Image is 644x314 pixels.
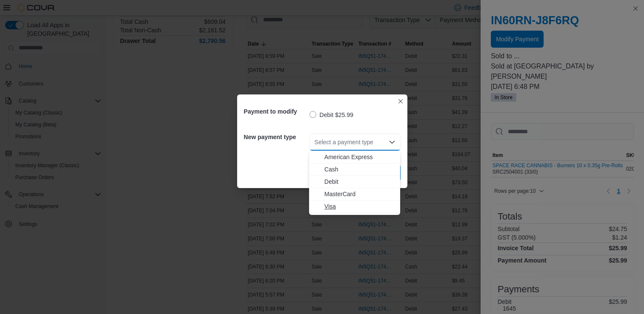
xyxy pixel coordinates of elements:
[389,139,395,146] button: Close list of options
[309,110,353,120] label: Debit $25.99
[315,137,315,147] input: Accessible screen reader label
[309,151,400,213] div: Choose from the following options
[324,202,395,211] span: Visa
[244,103,308,120] h5: Payment to modify
[244,128,308,146] h5: New payment type
[324,190,395,198] span: MasterCard
[395,96,406,106] button: Closes this modal window
[324,153,395,161] span: American Express
[309,176,400,188] button: Debit
[324,177,395,186] span: Debit
[309,151,400,163] button: American Express
[309,163,400,176] button: Cash
[309,188,400,200] button: MasterCard
[309,200,400,213] button: Visa
[324,165,395,174] span: Cash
